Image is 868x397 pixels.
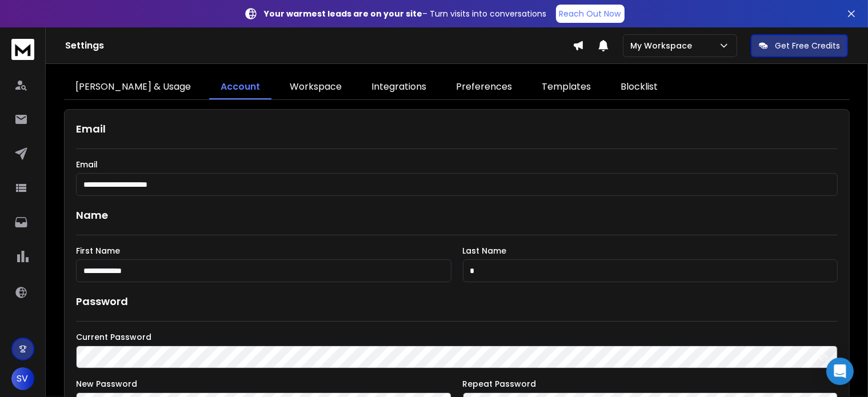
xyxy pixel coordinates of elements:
[76,207,838,223] h1: Name
[530,75,602,99] a: Templates
[775,40,840,51] p: Get Free Credits
[556,5,625,23] a: Reach Out Now
[76,161,838,169] label: Email
[76,380,451,388] label: New Password
[209,75,271,99] a: Account
[559,8,621,19] p: Reach Out Now
[265,8,423,19] strong: Your warmest leads are on your site
[826,358,854,385] div: Open Intercom Messenger
[11,39,34,60] img: logo
[76,294,128,310] h1: Password
[630,40,697,51] p: My Workspace
[445,75,523,99] a: Preferences
[65,39,573,53] h1: Settings
[64,75,202,99] a: [PERSON_NAME] & Usage
[360,75,438,99] a: Integrations
[278,75,353,99] a: Workspace
[76,247,451,255] label: First Name
[463,247,838,255] label: Last Name
[11,367,34,390] button: SV
[265,8,547,19] p: – Turn visits into conversations
[76,121,838,137] h1: Email
[76,333,838,341] label: Current Password
[463,380,838,388] label: Repeat Password
[751,34,848,57] button: Get Free Credits
[609,75,669,99] a: Blocklist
